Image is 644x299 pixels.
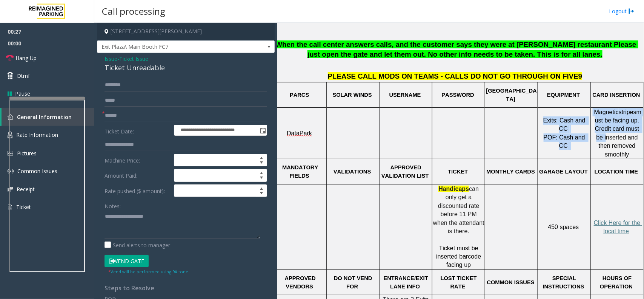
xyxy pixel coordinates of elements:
span: MONTHLY CARDS [486,169,535,175]
span: Exits: Cash and CC [543,117,587,132]
span: Increase value [256,169,267,175]
span: Ticket Issue [119,55,148,63]
span: - [117,55,148,62]
small: Vend will be performed using 9# tone [108,269,188,274]
label: Ticket Date: [103,125,172,136]
span: Increase value [256,154,267,160]
span: Click Here for the local time [594,220,642,234]
span: [GEOGRAPHIC_DATA] [486,88,537,102]
a: Click Here for the local time [594,220,642,234]
label: Amount Paid: [103,169,172,182]
span: HOURS OF OPERATION [600,275,633,290]
h3: Call processing [98,2,169,20]
span: PLEASE CALL MODS ON TEAMS - CALLS DO NOT GO THROUGH ON FIVE9 [328,72,583,80]
span: Ticket must be inserted barcode facing up [436,245,481,268]
span: APPROVED VENDORS [285,275,317,290]
img: logout [629,7,635,15]
img: 'icon' [8,168,14,174]
label: Machine Price: [103,154,172,167]
span: COMMON ISSUES [487,279,535,285]
div: Ticket Unreadable [105,63,267,73]
span: TICKET [448,169,468,175]
span: USERNAME [389,92,421,98]
a: Logout [609,7,635,15]
span: PARCS [290,92,309,98]
span: ENTRANCE/EXIT LANE INFO [384,275,430,290]
h4: [STREET_ADDRESS][PERSON_NAME] [97,23,275,40]
span: Handicaps [438,186,469,192]
a: General Information [2,108,94,126]
span: 450 spaces [548,224,579,230]
span: VALIDATIONS [334,169,371,175]
img: 'icon' [8,204,12,211]
img: 'icon' [8,151,13,156]
label: Rate pushed ($ amount): [103,184,172,197]
span: Pause [15,90,30,98]
span: POF: Cash and CC [544,134,587,149]
span: SPECIAL INSTRUCTIONS [543,275,584,290]
h4: Steps to Resolve [105,285,267,292]
span: CARD INSERTION [593,92,640,98]
span: Dtmf [17,72,30,80]
span: SOLAR WINDS [333,92,372,98]
img: 'icon' [8,187,13,192]
span: EQUIPMENT [547,92,580,98]
span: MANDATORY FIELDS [282,164,320,179]
label: Send alerts to manager [105,241,170,249]
span: APPROVED VALIDATION LIST [381,164,429,179]
span: can only get a discounted rate before 11 PM when the attendant is there. [433,186,486,234]
img: 'icon' [8,132,12,138]
span: LOST TICKET RATE [441,275,478,290]
span: When the call center answers calls, and the customer says they were at [PERSON_NAME] restaurant P... [276,40,638,59]
span: Magnetic [594,109,619,115]
label: Notes: [105,200,121,210]
span: Hang Up [15,54,37,62]
span: must be facing up. Credit card must be inserted and then removed smoothly [595,109,641,158]
span: Issue [105,55,117,63]
span: Exit Plaza\ Main Booth FC7 [97,41,239,53]
span: LOCATION TIME [595,169,638,175]
span: DO NOT VEND FOR [334,275,374,290]
button: Vend Gate [105,255,149,268]
span: Decrease value [256,175,267,181]
span: DataPark [287,130,312,137]
span: Toggle popup [258,125,267,136]
span: Decrease value [256,191,267,197]
span: Increase value [256,185,267,191]
span: PASSWORD [442,92,474,98]
img: 'icon' [8,114,13,120]
span: GARAGE LAYOUT [539,169,588,175]
span: Decrease value [256,160,267,166]
span: stripes [619,109,636,115]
